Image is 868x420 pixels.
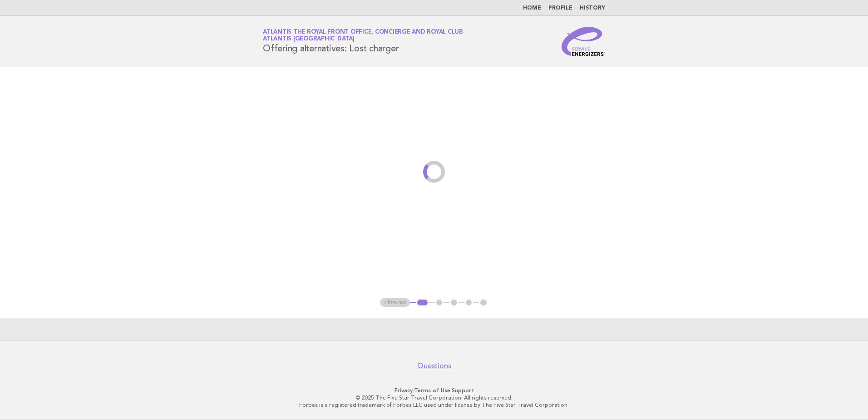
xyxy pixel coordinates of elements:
[263,30,463,53] h1: Offering alternatives: Lost charger
[156,401,712,409] p: Forbes is a registered trademark of Forbes LLC used under license by The Five Star Travel Corpora...
[523,5,541,11] a: Home
[452,387,474,394] a: Support
[156,387,712,394] p: · ·
[417,361,451,370] a: Questions
[395,387,413,394] a: Privacy
[263,36,355,42] span: Atlantis [GEOGRAPHIC_DATA]
[580,5,605,11] a: History
[548,5,572,11] a: Profile
[263,29,463,42] a: Atlantis The Royal Front Office, Concierge and Royal ClubAtlantis [GEOGRAPHIC_DATA]
[562,27,605,56] img: Service Energizers
[414,387,450,394] a: Terms of Use
[156,394,712,401] p: © 2025 The Five Star Travel Corporation. All rights reserved.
